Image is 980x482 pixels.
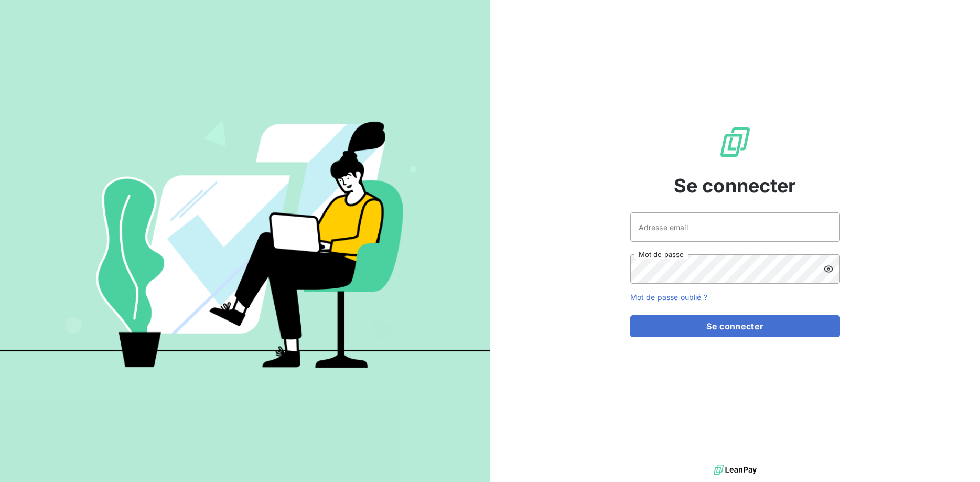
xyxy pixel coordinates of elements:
[630,315,840,337] button: Se connecter
[718,125,752,159] img: Logo LeanPay
[630,212,840,242] input: placeholder
[630,293,707,302] a: Mot de passe oublié ?
[714,462,757,478] img: logo
[674,172,796,200] span: Se connecter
